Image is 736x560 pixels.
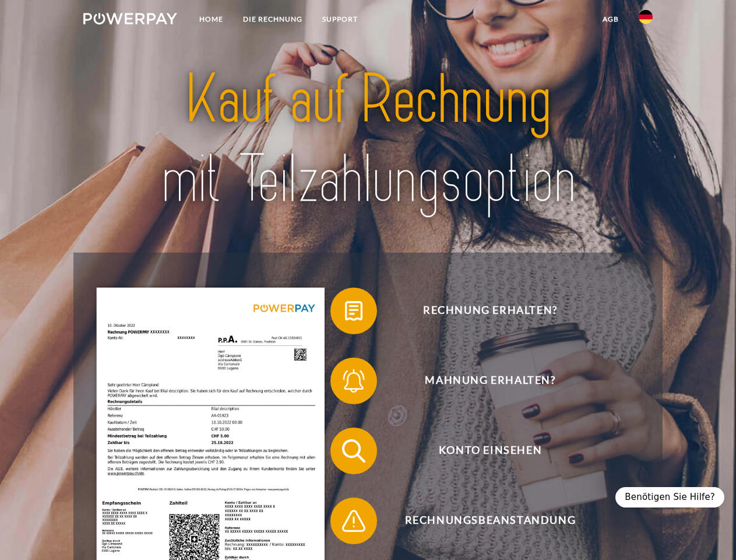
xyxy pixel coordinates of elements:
img: logo-powerpay-white.svg [83,13,177,24]
span: Mahnung erhalten? [347,358,633,404]
img: qb_warning.svg [339,506,368,535]
img: qb_bell.svg [339,366,368,395]
span: Konto einsehen [347,428,633,474]
div: Benötigen Sie Hilfe? [615,487,724,508]
span: Rechnungsbeanstandung [347,498,633,544]
img: de [639,10,653,24]
img: qb_bill.svg [339,296,368,325]
img: qb_search.svg [339,436,368,466]
a: DIE RECHNUNG [233,9,312,30]
button: Rechnungsbeanstandung [330,498,633,544]
a: SUPPORT [312,9,368,30]
button: Mahnung erhalten? [330,358,633,404]
img: title-powerpay_de.svg [111,56,625,223]
span: Rechnung erhalten? [347,288,633,334]
a: Home [189,9,233,30]
button: Rechnung erhalten? [330,288,633,334]
button: Konto einsehen [330,428,633,474]
a: agb [593,9,629,30]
